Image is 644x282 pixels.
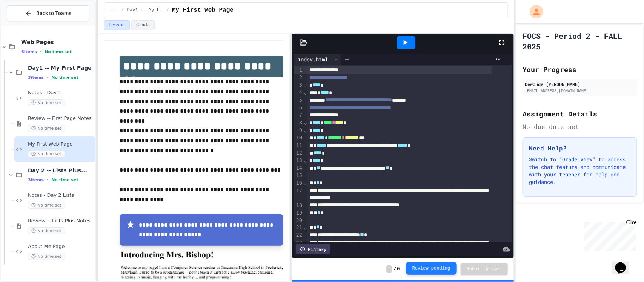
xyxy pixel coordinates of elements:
span: Fold line [303,225,307,231]
span: No time set [28,227,65,234]
div: 19 [294,209,303,217]
span: Notes - Day 2 Lists [28,192,94,199]
div: 13 [294,157,303,164]
div: 8 [294,119,303,127]
span: ... [110,7,118,13]
h3: Need Help? [529,144,631,153]
span: / [121,7,124,13]
div: 7 [294,112,303,119]
iframe: chat widget [612,252,636,274]
span: Review -- Lists Plus Notes [28,218,94,224]
h2: Assignment Details [523,109,637,119]
span: No time set [28,125,65,132]
span: • [40,49,41,55]
span: Notes - Day 1 [28,90,94,96]
button: Grade [131,20,155,30]
div: 18 [294,202,303,209]
div: index.html [294,55,332,63]
span: / [166,7,169,13]
div: My Account [522,3,545,20]
div: 9 [294,127,303,134]
div: 22 [294,231,303,239]
span: No time set [28,150,65,158]
h2: Your Progress [523,64,637,75]
div: 2 [294,74,303,81]
span: About Me Page [28,244,94,250]
span: No time set [45,49,72,54]
span: Submit Answer [467,266,502,272]
div: 16 [294,179,303,187]
div: 17 [294,187,303,202]
span: No time set [51,178,78,182]
span: 6 items [21,49,37,54]
p: Switch to "Grade View" to access the chat feature and communicate with your teacher for help and ... [529,156,631,186]
span: • [47,74,48,80]
div: 10 [294,134,303,142]
div: [EMAIL_ADDRESS][DOMAIN_NAME] [525,88,635,93]
h1: FOCS - Period 2 - FALL 2025 [523,31,637,52]
div: 23 [294,239,303,269]
span: 3 items [28,75,44,80]
iframe: chat widget [581,219,636,251]
div: History [296,244,330,254]
div: 6 [294,104,303,112]
div: Chat with us now!Close [3,3,52,48]
button: Review pending [406,262,457,275]
span: Fold line [303,127,307,133]
span: 3 items [28,178,44,182]
span: 0 [397,266,400,272]
button: Submit Answer [461,263,508,275]
span: / [393,266,396,272]
div: index.html [294,54,341,65]
div: 4 [294,89,303,97]
span: My First Web Page [172,6,234,15]
span: Day1 -- My First Page [28,64,94,71]
button: Lesson [104,20,130,30]
div: 21 [294,224,303,231]
span: - [386,265,392,273]
div: 15 [294,172,303,179]
span: No time set [28,202,65,209]
span: No time set [28,99,65,106]
div: 3 [294,81,303,89]
span: Fold line [303,89,307,95]
span: • [47,177,48,183]
div: 14 [294,164,303,172]
span: Review -- First Page Notes [28,115,94,122]
span: Day 2 -- Lists Plus... [28,167,94,174]
button: Back to Teams [7,5,89,21]
span: No time set [51,75,78,80]
span: My First Web Page [28,141,94,147]
span: Back to Teams [36,9,71,17]
span: Fold line [303,82,307,88]
div: No due date set [523,122,637,131]
span: Fold line [303,120,307,126]
span: Fold line [303,180,307,186]
div: 12 [294,149,303,157]
span: Fold line [303,157,307,163]
div: 1 [294,66,303,74]
div: Dewoude [PERSON_NAME] [525,81,635,87]
div: 11 [294,142,303,149]
div: 5 [294,97,303,104]
span: Web Pages [21,39,94,46]
span: No time set [28,253,65,260]
div: 20 [294,217,303,224]
span: Day1 -- My First Page [127,7,163,13]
